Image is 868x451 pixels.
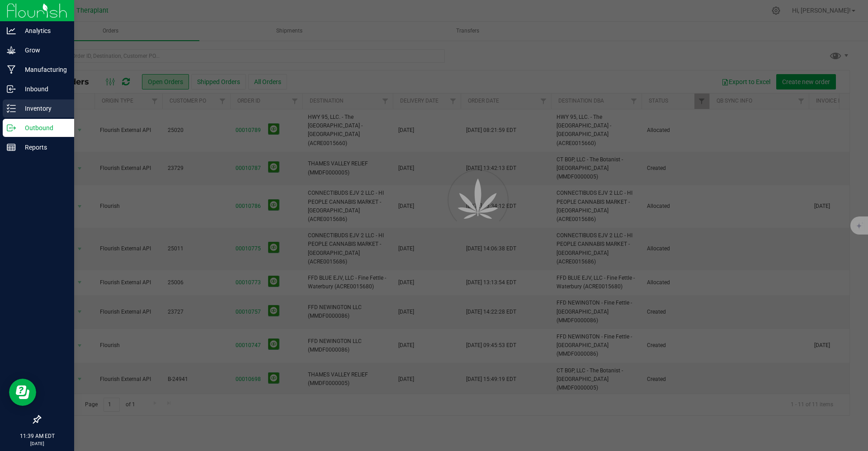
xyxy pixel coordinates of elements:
p: Analytics [16,25,70,36]
p: Manufacturing [16,64,70,75]
p: Inbound [16,84,70,94]
p: 11:39 AM EDT [4,432,70,440]
p: Reports [16,142,70,153]
p: Grow [16,45,70,56]
p: [DATE] [4,440,70,447]
inline-svg: Inbound [7,85,16,94]
inline-svg: Outbound [7,123,16,132]
inline-svg: Analytics [7,26,16,35]
p: Inventory [16,103,70,114]
p: Outbound [16,122,70,133]
iframe: Resource center [9,379,36,406]
inline-svg: Inventory [7,104,16,113]
inline-svg: Grow [7,46,16,55]
inline-svg: Reports [7,143,16,152]
inline-svg: Manufacturing [7,65,16,74]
